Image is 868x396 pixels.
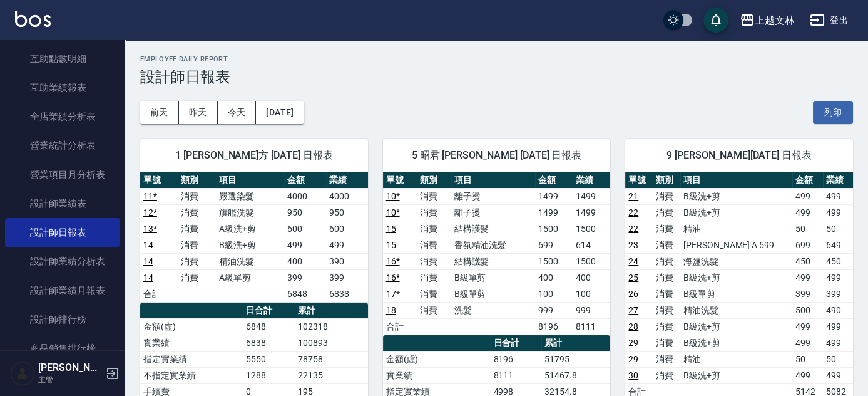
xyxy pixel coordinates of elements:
button: 列印 [813,101,853,124]
button: 登出 [805,9,853,32]
td: 消費 [417,188,451,204]
td: B級單剪 [451,286,536,302]
td: 8111 [490,367,541,383]
td: 999 [535,302,573,318]
td: 500 [792,302,822,318]
td: 499 [823,204,853,221]
a: 28 [628,321,638,331]
a: 設計師業績表 [5,189,120,218]
a: 設計師業績月報表 [5,276,120,305]
td: 399 [792,286,822,302]
td: 6848 [243,318,295,335]
a: 23 [628,240,638,250]
td: B級洗+剪 [680,335,792,351]
td: 香氛精油洗髮 [451,237,536,253]
button: 昨天 [179,101,218,124]
p: 主管 [38,374,102,385]
td: 8111 [573,318,610,335]
td: 499 [792,318,822,335]
td: 消費 [178,221,215,237]
td: 999 [573,302,610,318]
td: 649 [823,237,853,253]
a: 18 [386,305,396,315]
a: 設計師排行榜 [5,305,120,334]
td: 消費 [417,204,451,221]
td: 499 [823,367,853,383]
td: 嚴選染髮 [216,188,285,204]
div: 上越文林 [755,13,795,28]
td: 消費 [178,237,215,253]
th: 項目 [451,172,536,189]
a: 全店業績分析表 [5,102,120,131]
td: 消費 [653,269,680,286]
td: 100893 [295,335,367,351]
td: 結構護髮 [451,253,536,269]
td: 5550 [243,351,295,367]
a: 商品銷售排行榜 [5,334,120,363]
a: 15 [386,240,396,250]
td: 6838 [243,335,295,351]
td: 消費 [417,302,451,318]
td: 1499 [573,188,610,204]
td: 不指定實業績 [140,367,243,383]
td: 1500 [573,253,610,269]
span: 9 [PERSON_NAME][DATE] 日報表 [640,149,838,162]
a: 29 [628,354,638,364]
a: 設計師日報表 [5,218,120,247]
th: 項目 [680,172,792,189]
th: 業績 [823,172,853,189]
th: 日合計 [490,335,541,352]
th: 項目 [216,172,285,189]
td: 400 [284,253,326,269]
th: 業績 [326,172,368,189]
td: 消費 [417,221,451,237]
td: B級洗+剪 [216,237,285,253]
td: 消費 [653,253,680,269]
button: 前天 [140,101,179,124]
td: 消費 [178,204,215,221]
td: 1499 [535,204,573,221]
h3: 設計師日報表 [140,68,853,86]
button: save [703,8,728,33]
td: 499 [823,335,853,351]
td: B級洗+剪 [680,367,792,383]
td: 消費 [653,318,680,335]
a: 22 [628,224,638,234]
td: 洗髮 [451,302,536,318]
th: 金額 [535,172,573,189]
button: [DATE] [256,101,304,124]
td: 450 [792,253,822,269]
td: 1500 [573,221,610,237]
td: 699 [792,237,822,253]
td: 實業績 [383,367,491,383]
th: 類別 [178,172,215,189]
td: [PERSON_NAME] A 599 [680,237,792,253]
td: 消費 [653,286,680,302]
td: 結構護髮 [451,221,536,237]
td: 消費 [178,188,215,204]
td: 指定實業績 [140,351,243,367]
th: 單號 [383,172,417,189]
td: 50 [823,221,853,237]
td: 950 [326,204,368,221]
td: 6838 [326,286,368,302]
td: 1500 [535,253,573,269]
td: 78758 [295,351,367,367]
td: 消費 [417,237,451,253]
table: a dense table [383,172,611,335]
td: 50 [792,351,822,367]
a: 25 [628,273,638,283]
td: 離子燙 [451,204,536,221]
td: 消費 [653,351,680,367]
td: 消費 [653,335,680,351]
td: 399 [326,269,368,286]
td: 8196 [490,351,541,367]
a: 營業項目月分析表 [5,160,120,189]
td: 600 [326,221,368,237]
td: 合計 [383,318,417,335]
th: 累計 [295,303,367,319]
a: 22 [628,207,638,217]
th: 類別 [653,172,680,189]
th: 累計 [541,335,610,352]
td: 400 [535,269,573,286]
